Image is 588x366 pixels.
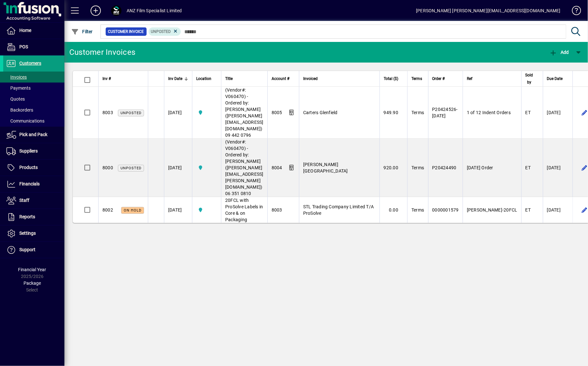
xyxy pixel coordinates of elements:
td: [DATE] [543,139,573,197]
a: Backorders [3,104,64,115]
span: P20424526-[DATE] [432,107,458,118]
a: Staff [3,193,64,209]
span: Sold by [525,72,533,86]
span: 1 of 12 Indent Orders [467,110,511,115]
span: Account # [272,75,289,82]
td: 949.90 [380,87,408,139]
span: POS [19,44,28,49]
span: 20FCL with ProSolve Labels in Core & on Packaging [225,198,263,222]
span: Suppliers [19,148,38,153]
span: AKL Warehouse [196,109,217,116]
a: Products [3,160,64,176]
span: AKL Warehouse [196,164,217,171]
span: [PERSON_NAME] [GEOGRAPHIC_DATA] [303,162,348,173]
span: Terms [411,165,424,170]
span: AKL Warehouse [196,206,217,213]
span: Communications [6,118,44,124]
mat-chip: Customer Invoice Status: Unposted [149,27,181,36]
span: Invoices [6,74,27,80]
button: Filter [70,26,94,37]
button: Add [85,5,106,16]
span: Quotes [6,96,25,102]
span: Customer Invoice [108,28,144,35]
span: Carters Glenfield [303,110,338,115]
span: (Vendor#: V060470) - Ordered by: [PERSON_NAME] ([PERSON_NAME][EMAIL_ADDRESS][DOMAIN_NAME]) 09 442... [225,87,264,138]
div: ANZ Film Specialist Limited [127,5,182,16]
td: [DATE] [543,197,573,223]
div: Order # [432,75,459,82]
td: 920.00 [380,139,408,197]
span: Home [19,28,31,33]
td: [DATE] [164,197,192,223]
a: Home [3,23,64,39]
a: Suppliers [3,143,64,159]
div: Ref [467,75,517,82]
span: ET [525,110,531,115]
td: 0.00 [380,197,408,223]
span: Financials [19,181,40,186]
span: Products [19,165,38,170]
div: Sold by [525,72,539,86]
span: Terms [411,207,424,213]
span: [PERSON_NAME]-20FCL [467,207,517,213]
span: Terms [411,110,424,115]
td: [DATE] [543,87,573,139]
a: POS [3,39,64,55]
span: Staff [19,198,29,203]
td: [DATE] [164,139,192,197]
span: Financial Year [18,267,46,272]
span: Terms [411,75,422,82]
span: 8002 [102,207,113,213]
a: Pick and Pack [3,127,64,143]
span: Add [550,50,569,55]
span: Due Date [547,75,563,82]
div: Customer Invoices [69,47,135,57]
span: 8000 [102,165,113,170]
div: Inv # [102,75,144,82]
a: Support [3,242,64,258]
span: Unposted [120,166,141,170]
span: [DATE] Order [467,165,493,170]
span: 8005 [272,110,282,115]
div: Invoiced [303,75,376,82]
div: Inv Date [168,75,188,82]
div: Account # [272,75,295,82]
span: Customers [19,61,41,66]
span: Backorders [6,107,33,113]
span: Location [196,75,211,82]
span: ET [525,207,531,213]
span: Pick and Pack [19,132,47,137]
a: Settings [3,225,64,242]
a: Payments [3,83,64,94]
div: Due Date [547,75,569,82]
span: STL Trading Company Limited T/A ProSolve [303,204,374,216]
span: (Vendor#: V060470) - Ordered by: [PERSON_NAME] ([PERSON_NAME][EMAIL_ADDRESS][PERSON_NAME][DOMAIN_... [225,139,264,196]
span: 0000001579 [432,207,459,213]
span: Inv # [102,75,111,82]
span: Invoiced [303,75,318,82]
a: Invoices [3,72,64,83]
span: Unposted [120,111,141,115]
span: Order # [432,75,445,82]
div: Title [225,75,264,82]
span: 8004 [272,165,282,170]
td: [DATE] [164,87,192,139]
a: Quotes [3,94,64,104]
a: Knowledge Base [567,1,580,22]
span: Filter [71,29,93,34]
a: Reports [3,209,64,225]
span: ET [525,165,531,170]
a: Communications [3,115,64,126]
span: Settings [19,231,36,236]
span: Support [19,247,35,252]
span: P20424490 [432,165,457,170]
div: Total ($) [384,75,404,82]
span: 8003 [272,207,282,213]
button: Profile [106,5,127,16]
div: [PERSON_NAME] [PERSON_NAME][EMAIL_ADDRESS][DOMAIN_NAME] [416,5,561,16]
button: Add [548,46,571,58]
span: 8003 [102,110,113,115]
span: Title [225,75,233,82]
span: On hold [124,208,141,213]
span: Ref [467,75,472,82]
